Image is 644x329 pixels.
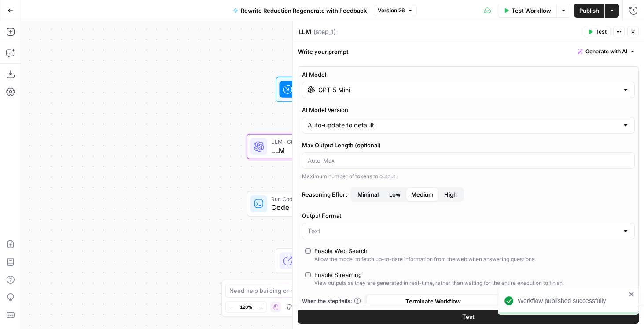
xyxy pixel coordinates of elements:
button: Test [584,26,611,37]
span: Publish [579,6,599,15]
span: Terminate Workflow [405,297,460,306]
span: ( step_1 ) [313,27,336,36]
input: Select a model [318,86,618,94]
span: Minimal [357,190,379,199]
span: Test [462,312,475,321]
div: EndOutput [247,248,410,274]
div: Run Code · PythonCodeStep 4 [247,191,410,217]
input: Auto-update to default [308,121,618,130]
button: close [629,291,635,298]
button: Generate with AI [574,46,639,57]
span: Low [389,190,401,199]
textarea: LLM [298,27,311,36]
span: Test [596,28,607,36]
div: Write your prompt [293,42,644,60]
span: Code [271,202,380,213]
button: Reasoning EffortMinimalLowMedium [439,187,462,202]
div: Workflow published successfully [518,296,626,305]
label: AI Model Version [302,105,635,114]
button: Test [298,310,639,324]
div: Enable Streaming [314,270,362,279]
input: Text [308,227,618,236]
input: Enable Web SearchAllow the model to fetch up-to-date information from the web when answering ques... [305,248,311,254]
span: Generate with AI [585,48,627,56]
label: Max Output Length (optional) [302,141,635,150]
span: 120% [240,303,252,310]
input: Auto-Max [308,156,629,165]
span: Test Workflow [512,6,551,15]
div: Allow the model to fetch up-to-date information from the web when answering questions. [314,255,536,263]
button: Rewrite Reduction Regenerate with Feedback [228,4,372,18]
span: LLM [271,145,382,156]
div: WorkflowSet InputsInputs [247,77,410,102]
label: Output Format [302,211,635,220]
span: Version 26 [378,7,405,15]
button: Reasoning EffortMinimalMediumHigh [384,187,406,202]
span: Medium [411,190,434,199]
input: Enable StreamingView outputs as they are generated in real-time, rather than waiting for the enti... [305,272,311,277]
label: Reasoning Effort [302,187,635,202]
button: Version 26 [374,5,417,16]
button: Reasoning EffortLowMediumHigh [352,187,384,202]
button: Publish [574,4,604,18]
button: Test Workflow [498,4,556,18]
label: AI Model [302,70,635,79]
span: LLM · GPT-5 Mini [271,138,382,146]
a: When the step fails: [302,297,361,305]
div: View outputs as they are generated in real-time, rather than waiting for the entire execution to ... [314,279,564,287]
span: Run Code · Python [271,194,380,203]
span: Rewrite Reduction Regenerate with Feedback [241,6,367,15]
div: Enable Web Search [314,247,368,255]
div: LLM · GPT-5 MiniLLMStep 1 [247,134,410,159]
span: High [444,190,457,199]
div: Maximum number of tokens to output [302,172,635,180]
